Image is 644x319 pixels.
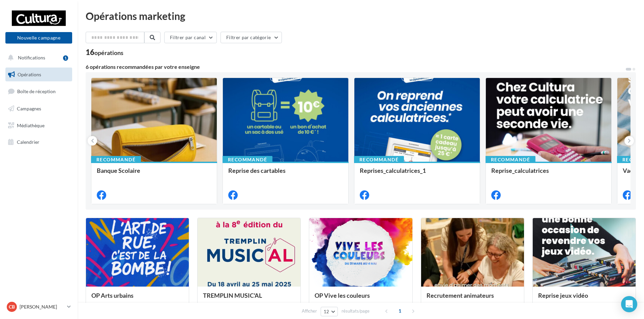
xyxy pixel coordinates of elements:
[491,167,606,181] div: Reprise_calculatrices
[17,106,41,111] span: Campagnes
[342,308,370,314] span: résultats/page
[5,32,72,44] button: Nouvelle campagne
[221,32,282,43] button: Filtrer par catégorie
[5,300,72,313] a: CB [PERSON_NAME]
[302,308,317,314] span: Afficher
[63,55,68,61] div: 1
[94,50,123,56] div: opérations
[4,102,74,116] a: Campagnes
[91,292,183,305] div: OP Arts urbains
[486,156,535,163] div: Recommandé
[321,307,338,316] button: 12
[18,72,41,77] span: Opérations
[427,292,519,305] div: Recrutement animateurs
[164,32,217,43] button: Filtrer par canal
[86,64,625,70] div: 6 opérations recommandées par votre enseigne
[86,49,123,56] div: 16
[394,305,405,316] span: 1
[315,292,407,305] div: OP Vive les couleurs
[4,118,74,133] a: Médiathèque
[4,51,71,65] button: Notifications 1
[18,55,45,60] span: Notifications
[86,11,636,21] div: Opérations marketing
[91,156,141,163] div: Recommandé
[17,139,39,145] span: Calendrier
[17,88,56,94] span: Boîte de réception
[20,303,64,310] p: [PERSON_NAME]
[324,309,329,314] span: 12
[360,167,474,181] div: Reprises_calculatrices_1
[354,156,404,163] div: Recommandé
[97,167,211,181] div: Banque Scolaire
[228,167,343,181] div: Reprise des cartables
[17,122,45,128] span: Médiathèque
[538,292,630,305] div: Reprise jeux vidéo
[203,292,295,305] div: TREMPLIN MUSIC'AL
[4,68,74,82] a: Opérations
[4,84,74,99] a: Boîte de réception
[4,135,74,149] a: Calendrier
[9,303,15,310] span: CB
[621,296,637,312] div: Open Intercom Messenger
[223,156,272,163] div: Recommandé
